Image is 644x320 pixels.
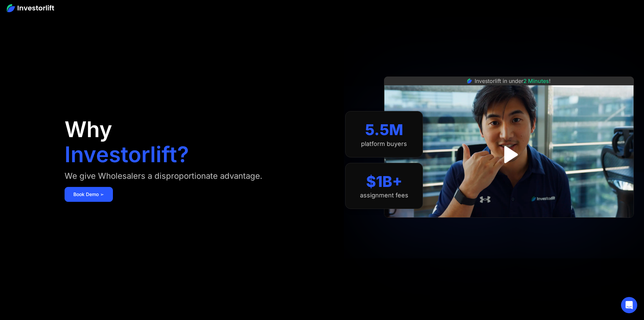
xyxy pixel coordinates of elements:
[366,173,402,191] div: $1B+
[361,140,407,148] div: platform buyers
[360,192,408,199] div: assignment fees
[475,77,551,85] div: Investorlift in under !
[65,187,113,202] a: Book Demo ➢
[365,121,403,139] div: 5.5M
[65,119,112,140] h1: Why
[65,171,262,182] div: We give Wholesalers a disproportionate advantage.
[458,221,560,229] iframe: Customer reviews powered by Trustpilot
[523,78,549,84] span: 2 Minutes
[621,297,637,313] div: Open Intercom Messenger
[65,144,189,165] h1: Investorlift?
[494,140,524,170] a: open lightbox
